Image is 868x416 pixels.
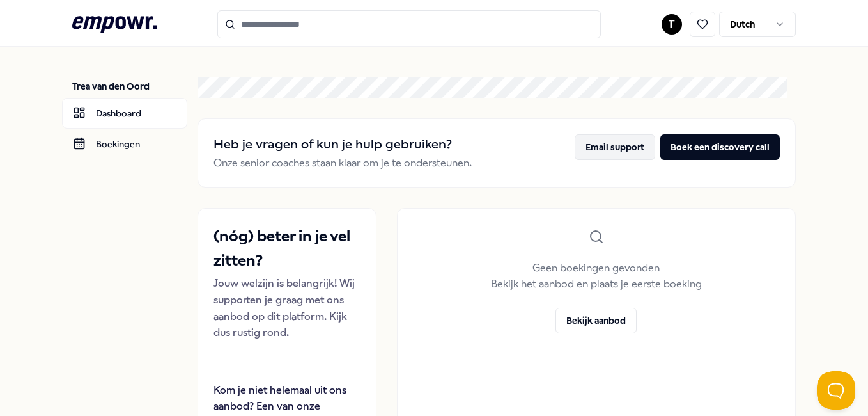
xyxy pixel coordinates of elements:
[217,10,601,38] input: Search for products, categories or subcategories
[213,155,472,172] p: Onze senior coaches staan klaar om je te ondersteunen.
[575,134,655,172] a: Email support
[213,275,360,340] p: Jouw welzijn is belangrijk! Wij supporten je graag met ons aanbod op dit platform. Kijk dus rusti...
[575,134,655,160] button: Email support
[555,308,637,333] button: Bekijk aanbod
[491,260,702,292] p: Geen boekingen gevonden Bekijk het aanbod en plaats je eerste boeking
[213,134,472,155] h2: Heb je vragen of kun je hulp gebruiken?
[213,224,360,273] h2: (nóg) beter in je vel zitten?
[817,371,855,410] iframe: Help Scout Beacon - Open
[62,98,187,129] a: Dashboard
[662,14,682,35] button: T
[62,129,187,159] a: Boekingen
[660,134,780,160] button: Boek een discovery call
[72,80,187,93] p: Trea van den Oord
